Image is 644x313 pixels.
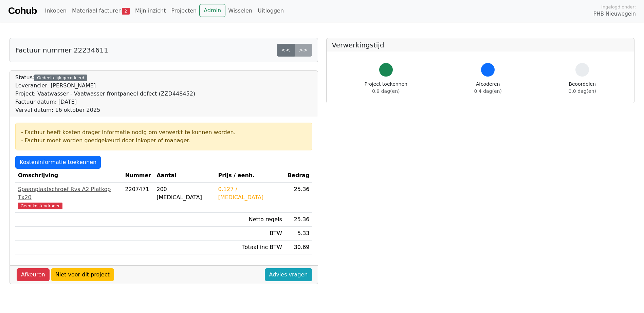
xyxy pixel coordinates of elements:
[18,185,119,210] a: Spaanplaatschroef Rvs A2 Platkop Tx20Geen kostendrager
[18,185,119,202] div: Spaanplaatschroef Rvs A2 Platkop Tx20
[42,4,69,18] a: Inkopen
[225,4,255,18] a: Wisselen
[216,241,285,254] td: Totaal inc BTW
[474,81,502,95] div: Afcoderen
[154,169,215,183] th: Aantal
[15,156,101,169] a: Kosteninformatie toekennen
[601,4,636,10] span: Ingelogd onder:
[157,185,213,202] div: 200 [MEDICAL_DATA]
[216,169,285,183] th: Prijs / eenh.
[285,227,312,241] td: 5.33
[34,75,87,81] div: Gedeeltelijk gecodeerd
[285,241,312,254] td: 30.69
[21,128,307,137] div: - Factuur heeft kosten drager informatie nodig om verwerkt te kunnen worden.
[199,4,225,17] a: Admin
[51,268,114,281] a: Niet voor dit project
[15,169,122,183] th: Omschrijving
[365,81,407,95] div: Project toekennen
[15,90,195,98] div: Project: Vaatwasser - Vaatwasser frontpaneel defect (ZZD448452)
[122,8,130,15] span: 2
[255,4,287,18] a: Uitloggen
[569,88,596,94] span: 0.0 dag(en)
[15,106,195,114] div: Verval datum: 16 oktober 2025
[15,82,195,90] div: Leverancier: [PERSON_NAME]
[216,227,285,241] td: BTW
[15,74,195,114] div: Status:
[18,203,62,209] span: Geen kostendrager
[168,4,199,18] a: Projecten
[285,183,312,213] td: 25.36
[15,46,108,54] h5: Factuur nummer 22234611
[122,183,154,213] td: 2207471
[277,44,295,57] a: <<
[218,185,282,202] div: 0.127 / [MEDICAL_DATA]
[17,268,50,281] a: Afkeuren
[69,4,132,18] a: Materiaal facturen2
[122,169,154,183] th: Nummer
[593,10,636,18] span: PHB Nieuwegein
[285,213,312,227] td: 25.36
[21,137,307,145] div: - Factuur moet worden goedgekeurd door inkoper of manager.
[132,4,169,18] a: Mijn inzicht
[474,88,502,94] span: 0.4 dag(en)
[15,98,195,106] div: Factuur datum: [DATE]
[569,81,596,95] div: Beoordelen
[372,88,400,94] span: 0.9 dag(en)
[8,3,37,19] a: Cohub
[285,169,312,183] th: Bedrag
[265,268,312,281] a: Advies vragen
[216,213,285,227] td: Netto regels
[332,41,629,49] h5: Verwerkingstijd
